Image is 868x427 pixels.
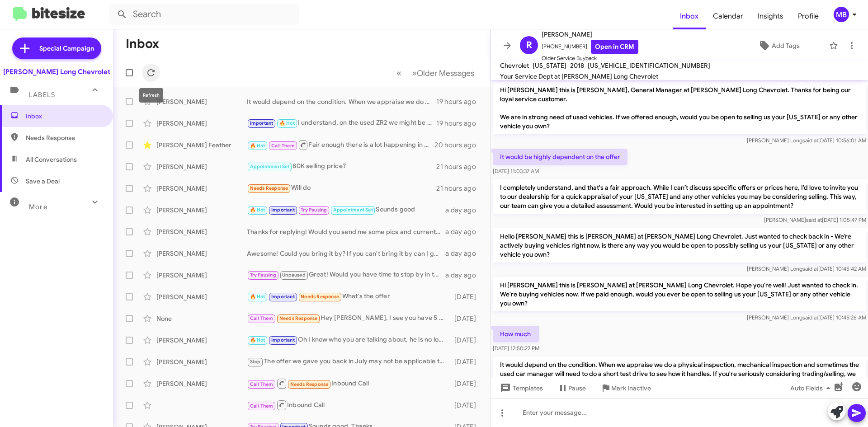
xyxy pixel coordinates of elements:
div: [PERSON_NAME] [156,249,247,258]
span: Try Pausing [301,207,327,213]
div: 19 hours ago [436,97,483,106]
div: [PERSON_NAME] [156,271,247,280]
div: [DATE] [450,314,483,323]
span: Add Tags [772,38,800,54]
span: 🔥 Hot [250,143,265,149]
div: Will do [247,183,436,193]
div: [DATE] [450,336,483,345]
span: Inbox [26,112,103,121]
span: « [396,67,401,79]
div: Inbound Call [247,399,450,411]
p: How much [493,326,539,342]
div: None [156,314,247,323]
span: Important [271,337,295,343]
button: MB [826,7,858,22]
button: Templates [491,380,550,396]
span: said at [802,265,818,272]
span: Appointment Set [333,207,373,213]
p: Hello [PERSON_NAME] this is [PERSON_NAME] at [PERSON_NAME] Long Chevrolet. Just wanted to check b... [493,228,866,263]
span: Chevrolet [500,61,529,70]
span: [DATE] 11:03:37 AM [493,168,539,174]
a: Special Campaign [12,38,101,59]
span: said at [802,314,818,321]
a: Calendar [706,3,750,29]
div: [PERSON_NAME] [156,97,247,106]
span: R [526,38,532,52]
div: 21 hours ago [436,184,483,193]
div: [PERSON_NAME] [156,119,247,128]
p: It would depend on the condition. When we appraise we do a physical inspection, mechanical inspec... [493,357,866,391]
span: Important [250,120,274,126]
span: Important [271,207,295,213]
span: Call Them [271,143,295,149]
span: Labels [29,91,55,99]
div: [PERSON_NAME] [156,162,247,171]
div: 21 hours ago [436,162,483,171]
span: 2018 [570,61,584,70]
span: [PHONE_NUMBER] [542,40,638,54]
div: [DATE] [450,357,483,366]
span: Important [271,294,295,300]
a: Inbox [673,3,706,29]
div: a day ago [445,227,483,236]
div: Thanks for replying! Would you send me some pics and current miles? [247,227,445,236]
a: Profile [791,3,826,29]
div: I understand, on the used ZR2 we might be a bit more flexible. We're mid-50s right now, but if yo... [247,118,436,128]
span: [US_STATE] [533,61,566,70]
span: [US_VEHICLE_IDENTIFICATION_NUMBER] [588,61,710,70]
div: a day ago [445,249,483,258]
span: Unpaused [282,272,306,278]
span: Older Service Buyback [542,54,638,63]
div: [PERSON_NAME] [156,379,247,388]
div: [PERSON_NAME] [156,184,247,193]
p: Hi [PERSON_NAME] this is [PERSON_NAME], General Manager at [PERSON_NAME] Long Chevrolet. Thanks f... [493,82,866,134]
span: said at [806,216,822,223]
div: [DATE] [450,379,483,388]
div: Inbound Call [247,378,450,389]
span: Call Them [250,403,274,409]
span: More [29,203,47,211]
button: Pause [550,380,593,396]
button: Add Tags [732,38,825,54]
div: 80K selling price? [247,161,436,172]
a: Open in CRM [591,40,638,54]
a: Insights [750,3,791,29]
span: Save a Deal [26,177,60,186]
div: Great! Would you have time to stop by in the upcoming days so I could give you an offer? [247,270,445,280]
span: 🔥 Hot [250,294,265,300]
span: Needs Response [290,381,329,387]
div: a day ago [445,271,483,280]
nav: Page navigation example [392,64,480,82]
div: [PERSON_NAME] Feather [156,141,247,150]
button: Auto Fields [783,380,841,396]
div: What's the offer [247,291,450,302]
span: Needs Response [250,185,288,191]
button: Next [406,64,480,82]
div: 19 hours ago [436,119,483,128]
span: Your Service Dept at [PERSON_NAME] Long Chevrolet [500,72,658,80]
span: » [412,67,417,79]
span: Auto Fields [790,380,834,396]
span: Try Pausing [250,272,276,278]
span: [PERSON_NAME] Long [DATE] 10:45:42 AM [747,265,866,272]
button: Mark Inactive [593,380,658,396]
div: [PERSON_NAME] [156,336,247,345]
button: Previous [391,64,407,82]
p: It would be highly dependent on the offer [493,149,627,165]
span: [PERSON_NAME] Long [DATE] 10:56:01 AM [747,137,866,144]
span: 🔥 Hot [250,337,265,343]
div: Hey [PERSON_NAME], I see you have 5 coming in. When these all land give me a call and we can work... [247,313,450,324]
div: a day ago [445,206,483,215]
span: [DATE] 12:50:22 PM [493,345,539,352]
p: I completely understand, and that's a fair approach. While I can’t discuss specific offers or pri... [493,179,866,214]
div: The offer we gave you back in July may not be applicable to your vehicle currently as values chan... [247,357,450,367]
span: Appointment Set [250,164,290,169]
span: Call Them [250,315,274,321]
span: said at [802,137,818,144]
div: [PERSON_NAME] [156,292,247,301]
div: MB [834,7,849,22]
div: [PERSON_NAME] Long Chevrolet [3,67,110,76]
